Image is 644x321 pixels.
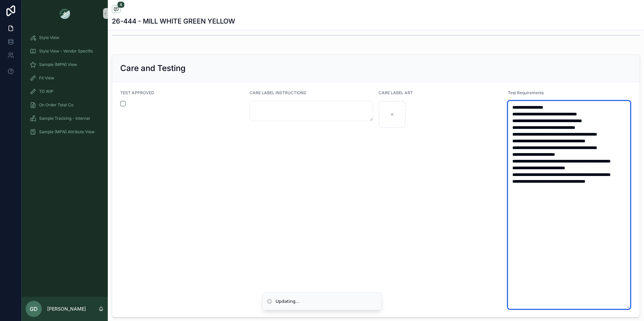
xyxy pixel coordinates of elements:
a: Sample (MPN) Attribute View [26,126,104,138]
span: TD WIP [39,89,54,94]
span: TEST APPROVED [120,90,154,95]
span: Sample (MPN) View [39,62,77,67]
div: scrollable content [22,27,108,147]
h1: 26-444 - MILL WHITE GREEN YELLOW [112,16,235,26]
a: On Order Total Co [26,99,104,111]
a: Fit View [26,72,104,84]
h2: Care and Testing [120,63,186,74]
span: GD [30,305,38,313]
img: App logo [59,8,70,19]
span: Test Requirements [508,90,544,95]
span: Sample Tracking - Internal [39,116,90,121]
span: Fit View [39,75,54,81]
span: 4 [117,1,125,8]
div: Updating... [276,298,300,305]
a: Style View [26,32,104,44]
p: [PERSON_NAME] [47,306,86,312]
span: CARE LABEL INSTRUCTIONS [250,90,306,95]
span: Style View [39,35,59,40]
span: On Order Total Co [39,102,73,108]
a: Sample (MPN) View [26,59,104,71]
button: 4 [112,5,121,14]
a: Style View - Vendor Specific [26,45,104,57]
a: TD WIP [26,85,104,98]
span: Style View - Vendor Specific [39,48,93,54]
span: CARE LABEL ART [379,90,413,95]
span: Sample (MPN) Attribute View [39,129,95,135]
a: Sample Tracking - Internal [26,112,104,124]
